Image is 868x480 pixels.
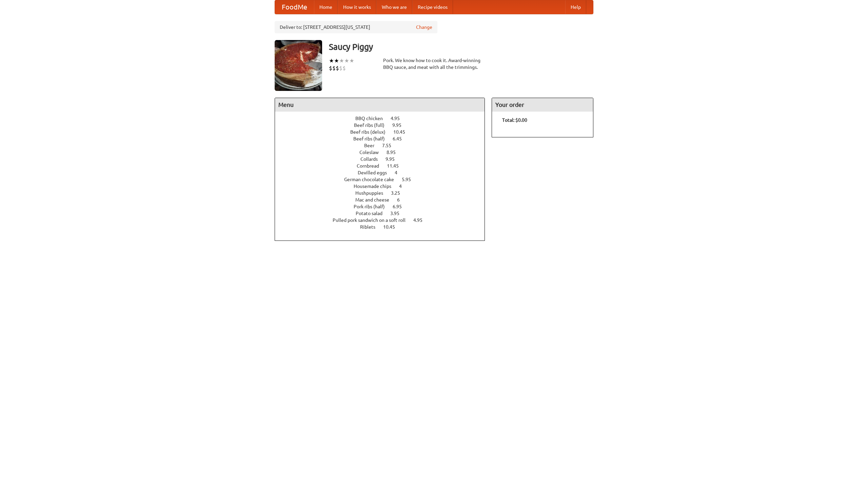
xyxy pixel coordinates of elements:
span: Housemade chips [354,184,398,189]
b: Total: $0.00 [502,117,527,123]
span: BBQ chicken [355,116,390,121]
span: 9.95 [392,122,408,128]
span: Beef ribs (half) [353,136,392,141]
a: Coleslaw 8.95 [359,150,408,155]
span: 9.95 [386,156,401,162]
span: 4.95 [391,116,407,121]
li: ★ [344,57,349,64]
span: 6 [397,197,407,203]
li: $ [342,64,346,72]
a: Who we are [376,0,412,14]
a: Beef ribs (delux) 10.45 [350,129,418,135]
span: Potato salad [356,211,389,216]
span: 8.95 [387,150,402,155]
h4: Menu [275,98,485,112]
span: German chocolate cake [344,177,401,182]
a: Housemade chips 4 [354,184,414,189]
a: Cornbread 11.45 [357,163,411,169]
a: Hushpuppies 3.25 [355,190,413,196]
div: Pork. We know how to cook it. Award-winning BBQ sauce, and meat with all the trimmings. [383,57,485,71]
a: Beer 7.55 [364,143,404,148]
span: 3.95 [390,211,406,216]
div: Deliver to: [STREET_ADDRESS][US_STATE] [275,21,437,33]
span: 10.45 [393,129,412,135]
span: Collards [360,156,384,162]
li: $ [339,64,342,72]
a: How it works [338,0,376,14]
span: Mac and cheese [355,197,396,203]
a: Collards 9.95 [360,156,407,162]
a: Potato salad 3.95 [356,211,412,216]
span: 6.45 [393,136,409,141]
a: Home [314,0,338,14]
img: angular.jpg [275,40,322,91]
a: FoodMe [275,0,314,14]
li: $ [329,64,332,72]
span: 6.95 [393,204,409,209]
span: 5.95 [402,177,418,182]
span: Cornbread [357,163,386,169]
span: 10.45 [383,224,402,230]
span: Hushpuppies [355,190,390,196]
h3: Saucy Piggy [329,40,593,54]
li: ★ [329,57,334,64]
a: Recipe videos [412,0,453,14]
span: 3.25 [391,190,407,196]
a: Help [565,0,586,14]
span: Pork ribs (half) [354,204,392,209]
a: Pork ribs (half) 6.95 [354,204,414,209]
li: $ [332,64,336,72]
li: ★ [349,57,354,64]
span: Beef ribs (full) [354,122,391,128]
li: ★ [339,57,344,64]
li: ★ [334,57,339,64]
a: Beef ribs (half) 6.45 [353,136,414,141]
span: Riblets [360,224,382,230]
a: Pulled pork sandwich on a soft roll 4.95 [333,217,435,223]
a: German chocolate cake 5.95 [344,177,423,182]
a: Beef ribs (full) 9.95 [354,122,414,128]
span: Devilled eggs [358,170,394,175]
span: 4 [399,184,409,189]
span: Beer [364,143,381,148]
li: $ [336,64,339,72]
span: 7.55 [382,143,398,148]
a: Riblets 10.45 [360,224,408,230]
a: Devilled eggs 4 [358,170,410,175]
span: 11.45 [387,163,406,169]
h4: Your order [492,98,593,112]
a: Mac and cheese 6 [355,197,412,203]
span: Coleslaw [359,150,386,155]
a: BBQ chicken 4.95 [355,116,412,121]
span: 4 [395,170,404,175]
span: Beef ribs (delux) [350,129,392,135]
span: Pulled pork sandwich on a soft roll [333,217,412,223]
span: 4.95 [413,217,429,223]
a: Change [416,24,432,31]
